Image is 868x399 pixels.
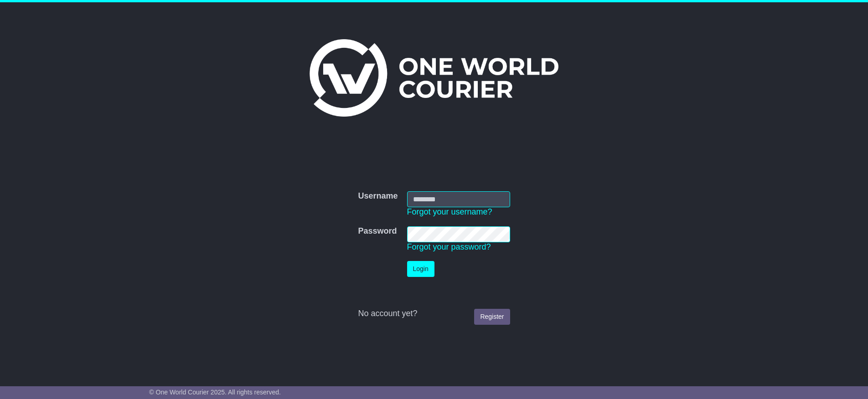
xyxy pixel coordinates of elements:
img: One World [310,39,558,117]
label: Username [358,191,398,201]
label: Password [358,226,397,236]
a: Forgot your password? [407,242,491,251]
a: Register [474,309,510,325]
div: No account yet? [358,309,510,319]
span: © One World Courier 2025. All rights reserved. [149,389,281,396]
a: Forgot your username? [407,207,492,216]
button: Login [407,261,434,277]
